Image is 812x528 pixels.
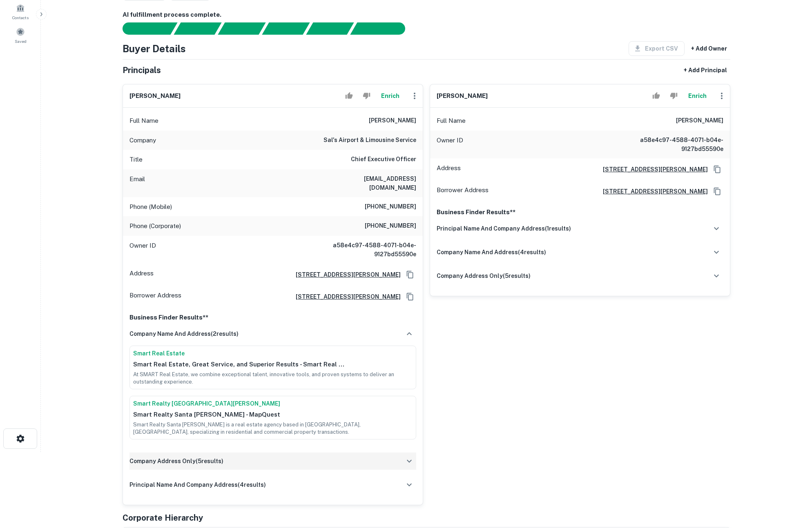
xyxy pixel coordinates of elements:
iframe: Chat Widget [771,463,812,502]
p: At SMART Real Estate, we combine exceptional talent, innovative tools, and proven systems to deli... [133,371,413,386]
p: Phone (Mobile) [129,202,172,212]
h6: a58e4c97-4588-4071-b04e-9127bd55590e [625,135,723,153]
div: Principals found, AI now looking for contact information... [262,22,310,35]
button: + Add Owner [688,41,730,56]
a: Contacts [2,0,38,22]
div: Sending borrower request to AI... [113,22,174,35]
button: + Add Principal [680,63,730,78]
button: Copy Address [711,185,723,197]
h6: [PERSON_NAME] [437,91,488,101]
a: [STREET_ADDRESS][PERSON_NAME] [596,165,708,174]
p: Phone (Corporate) [129,221,181,231]
div: Documents found, AI parsing details... [218,22,265,35]
h6: a58e4c97-4588-4071-b04e-9127bd55590e [318,241,416,259]
a: [STREET_ADDRESS][PERSON_NAME] [289,270,401,279]
p: Title [129,155,143,164]
div: Your request is received and processing... [174,22,221,35]
h5: Principals [123,64,161,76]
a: [STREET_ADDRESS][PERSON_NAME] [289,292,401,301]
p: Owner ID [129,241,156,259]
div: AI fulfillment process complete. [350,22,415,35]
h6: AI fulfillment process complete. [123,10,730,20]
h6: company address only ( 5 results) [129,457,223,466]
p: Company [129,135,156,145]
h6: [EMAIL_ADDRESS][DOMAIN_NAME] [318,174,416,192]
p: Address [129,268,154,281]
h6: company name and address ( 4 results) [437,248,546,257]
button: Reject [667,88,681,104]
p: Smart Realty Santa [PERSON_NAME] is a real estate agency based in [GEOGRAPHIC_DATA], [GEOGRAPHIC_... [133,421,413,436]
h6: [PERSON_NAME] [369,116,416,126]
p: Email [129,174,145,192]
p: Smart Realty Santa [PERSON_NAME] - MapQuest [133,410,413,419]
h6: principal name and company address ( 1 results) [437,224,571,233]
button: Copy Address [711,163,723,175]
p: Address [437,163,461,175]
button: Enrich [684,88,710,104]
a: [STREET_ADDRESS][PERSON_NAME] [596,187,708,196]
p: Owner ID [437,135,463,153]
h6: [PERSON_NAME] [676,116,723,126]
button: Copy Address [404,291,416,303]
h4: Buyer Details [123,41,186,56]
button: Reject [359,88,374,104]
span: Saved [15,38,27,44]
a: Saved [2,24,38,46]
p: Full Name [129,116,158,126]
h6: [PHONE_NUMBER] [365,202,416,212]
h5: Corporate Hierarchy [123,512,203,524]
button: Accept [649,88,663,104]
h6: principal name and company address ( 4 results) [129,480,266,489]
h6: company address only ( 5 results) [437,271,531,280]
p: Borrower Address [437,185,489,197]
h6: company name and address ( 2 results) [129,329,239,338]
span: Contacts [12,14,29,21]
a: Smart Realty [GEOGRAPHIC_DATA][PERSON_NAME] [133,399,413,408]
p: Business Finder Results** [437,207,723,217]
h6: [PERSON_NAME] [129,91,181,101]
p: Smart Real Estate, Great Service, and Superior Results - Smart Real ... [133,359,413,369]
p: Borrower Address [129,291,181,303]
button: Accept [342,88,356,104]
div: Principals found, still searching for contact information. This may take time... [306,22,354,35]
h6: Chief Executive Officer [351,155,416,164]
h6: [PHONE_NUMBER] [365,221,416,231]
p: Business Finder Results** [129,313,416,322]
button: Enrich [377,88,403,104]
p: Full Name [437,116,466,126]
a: Smart Real Estate [133,349,413,358]
h6: sal's airport & limousine service [323,135,416,145]
button: Copy Address [404,268,416,281]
